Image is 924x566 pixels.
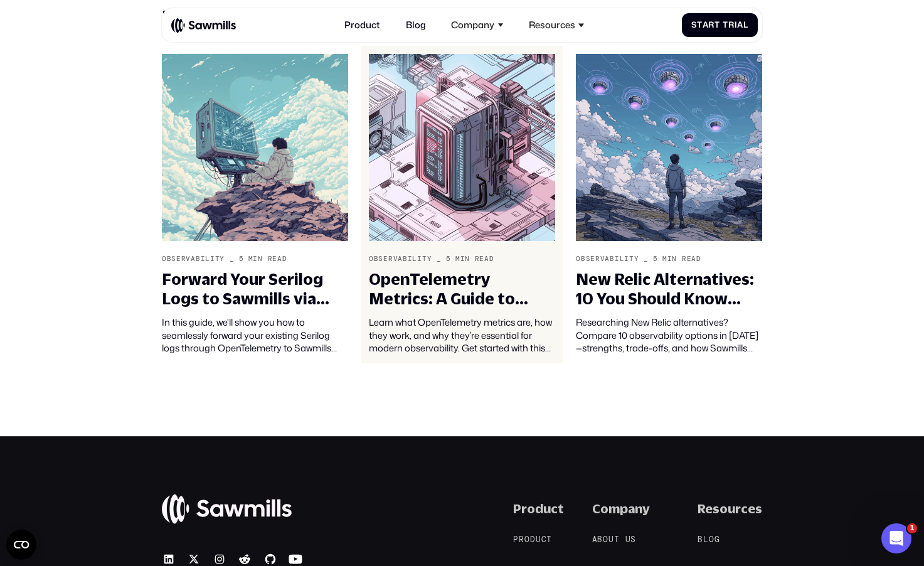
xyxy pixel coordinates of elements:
div: Product [513,501,564,516]
span: t [614,535,620,544]
a: Blog [698,534,731,546]
div: Observability [369,255,432,263]
div: 5 [653,255,658,263]
div: _ [437,255,442,263]
span: r [708,20,714,29]
span: a [737,20,743,29]
span: B [698,535,703,544]
a: Observability_5min readForward Your Serilog Logs to Sawmills via OpenTelemetry: A Complete GuideI... [154,46,356,363]
div: Company [592,501,650,516]
span: A [592,535,598,544]
span: b [597,535,603,544]
a: Observability_5min readNew Relic Alternatives: 10 You Should Know About in [DATE]Researching New ... [568,46,770,363]
div: min read [248,255,287,263]
span: i [735,20,738,29]
a: Product [337,13,387,38]
span: a [703,20,709,29]
span: o [709,535,714,544]
span: u [536,535,541,544]
div: Researching New Relic alternatives? Compare 10 observability options in [DATE]—strengths, trade-o... [576,316,762,355]
span: T [723,20,728,29]
span: t [714,20,720,29]
div: _ [644,255,649,263]
div: Observability [576,255,639,263]
span: u [625,535,631,544]
span: t [546,535,552,544]
div: In this guide, we'll show you how to seamlessly forward your existing Serilog logs through OpenTe... [162,316,348,355]
a: Observability_5min readOpenTelemetry Metrics: A Guide to Getting StartedLearn what OpenTelemetry ... [361,46,563,363]
div: 5 [446,255,451,263]
div: Observability [162,255,225,263]
img: 3 [369,54,555,241]
a: Aboutus [592,534,648,546]
span: S [691,20,697,29]
div: min read [455,255,494,263]
span: d [530,535,536,544]
span: s [630,535,636,544]
div: Company [444,13,510,38]
iframe: Intercom live chat [881,523,911,553]
span: r [728,20,735,29]
span: P [513,535,519,544]
span: g [714,535,720,544]
div: Resources [529,19,575,31]
span: l [703,535,709,544]
div: Resources [698,501,762,516]
a: Product [513,534,563,546]
div: _ [230,255,235,263]
span: o [524,535,530,544]
span: c [541,535,547,544]
div: OpenTelemetry Metrics: A Guide to Getting Started [369,270,555,308]
div: Forward Your Serilog Logs to Sawmills via OpenTelemetry: A Complete Guide [162,270,348,308]
div: Resources [522,13,591,38]
span: o [603,535,608,544]
span: l [743,20,748,29]
div: min read [662,255,701,263]
span: 1 [907,523,917,533]
a: StartTrial [682,13,758,37]
div: New Relic Alternatives: 10 You Should Know About in [DATE] [576,270,762,308]
button: Open CMP widget [6,530,36,560]
h2: Related articles [162,7,762,26]
a: Blog [399,13,433,38]
div: 5 [239,255,244,263]
div: Learn what OpenTelemetry metrics are, how they work, and why they’re essential for modern observa... [369,316,555,355]
span: r [519,535,524,544]
span: t [697,20,703,29]
span: u [608,535,614,544]
div: Company [451,19,494,31]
